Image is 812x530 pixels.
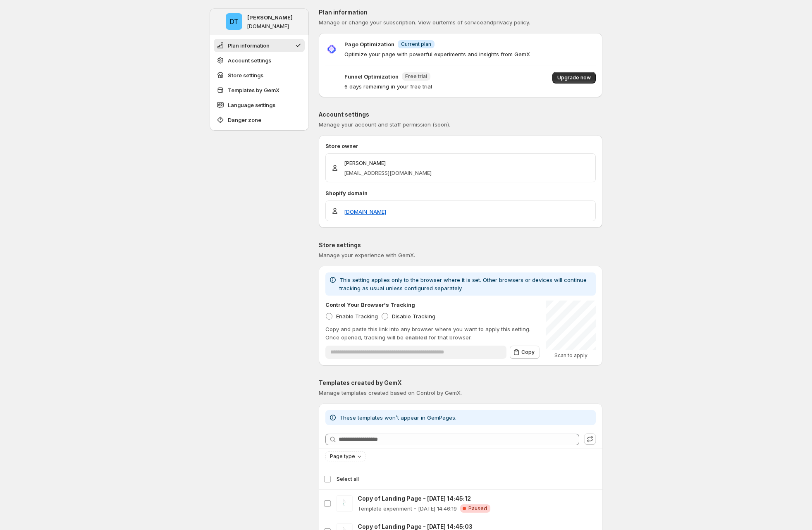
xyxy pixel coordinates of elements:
button: Templates by GemX [214,84,305,97]
span: Page type [330,453,355,460]
span: Enable Tracking [336,313,378,320]
button: Page type [326,452,365,461]
text: DT [230,17,239,26]
p: [PERSON_NAME] [344,159,432,167]
span: Current plan [401,41,431,48]
span: Select all [337,476,359,482]
button: Account settings [214,54,305,67]
p: Templates created by GemX [319,379,602,387]
button: Language settings [214,98,305,112]
p: Control Your Browser's Tracking [325,301,415,309]
button: Store settings [214,69,305,82]
span: Manage your account and staff permission (soon). [319,121,450,128]
span: Duc Trinh [226,13,242,30]
p: Copy and paste this link into any browser where you want to apply this setting. Once opened, trac... [325,325,540,341]
p: Page Optimization [344,40,394,48]
span: Paused [468,505,487,512]
a: privacy policy [493,19,529,26]
span: Disable Tracking [392,313,435,320]
span: These templates won’t appear in GemPages. [339,414,456,421]
span: Language settings [228,101,275,109]
span: Manage templates created based on Control by GemX. [319,389,462,396]
span: Plan information [228,41,270,50]
span: Manage or change your subscription. View our and . [319,19,530,26]
button: Plan information [214,39,305,52]
span: Account settings [228,56,271,64]
span: Manage your experience with GemX. [319,252,415,258]
img: Page Optimization [325,43,338,55]
button: Danger zone [214,113,305,127]
img: Copy of Landing Page - Aug 21, 14:45:12 [336,495,353,512]
p: Copy of Landing Page - [DATE] 14:45:12 [358,494,490,503]
span: Copy [521,349,535,356]
p: Store owner [325,142,596,150]
span: Templates by GemX [228,86,279,94]
p: Plan information [319,8,602,17]
p: [PERSON_NAME] [247,13,293,21]
span: Upgrade now [557,74,591,81]
p: Template experiment - [DATE] 14:46:19 [358,504,457,513]
p: Shopify domain [325,189,596,197]
p: Scan to apply [546,352,596,359]
p: [DOMAIN_NAME] [247,23,289,30]
span: This setting applies only to the browser where it is set. Other browsers or devices will continue... [339,277,587,291]
a: [DOMAIN_NAME] [344,208,386,216]
span: enabled [405,334,427,341]
p: 6 days remaining in your free trial [344,82,432,91]
p: Account settings [319,110,602,119]
p: [EMAIL_ADDRESS][DOMAIN_NAME] [344,169,432,177]
button: Copy [510,346,540,359]
span: Danger zone [228,116,261,124]
button: Upgrade now [552,72,596,84]
p: Funnel Optimization [344,72,399,81]
span: Store settings [228,71,263,79]
p: Store settings [319,241,602,249]
span: Free trial [405,73,427,80]
p: Optimize your page with powerful experiments and insights from GemX [344,50,530,58]
a: terms of service [441,19,483,26]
